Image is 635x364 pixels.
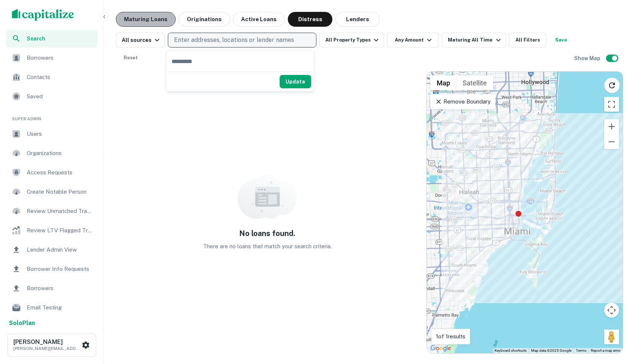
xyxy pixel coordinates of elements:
[27,284,93,293] span: Borrowers
[531,348,571,352] span: Map data ©2025 Google
[6,68,98,86] a: Contacts
[429,344,453,353] a: Open this area in Google Maps (opens a new window)
[27,53,93,62] span: Borrowers
[6,183,98,201] a: Create Notable Person
[238,174,297,219] img: empty content
[27,92,93,101] span: Saved
[429,344,453,353] img: Google
[7,334,96,357] button: [PERSON_NAME][PERSON_NAME][EMAIL_ADDRESS][PERSON_NAME][DOMAIN_NAME]
[27,245,93,254] span: Lender Admin View
[6,241,98,259] a: Lender Admin View
[27,226,93,235] span: Review LTV Flagged Transactions
[6,107,98,125] li: Super Admin
[6,30,98,47] a: Search
[27,207,93,216] span: Review Unmatched Transactions
[6,299,98,317] a: Email Testing
[604,303,619,318] button: Map camera controls
[27,168,93,177] span: Access Requests
[6,202,98,220] a: Review Unmatched Transactions
[13,339,80,345] h6: [PERSON_NAME]
[495,348,527,353] button: Keyboard shortcuts
[203,242,332,251] p: There are no loans that match your search criteria.
[6,164,98,181] a: Access Requests
[174,36,294,45] p: Enter addresses, locations or lender names
[119,50,143,65] button: Reset
[27,129,93,138] span: Users
[574,54,602,62] h6: Show Map
[6,125,98,143] a: Users
[27,35,93,43] span: Search
[280,75,311,88] button: Update
[387,33,439,47] button: Any Amount
[6,144,98,162] a: Organizations
[604,134,619,149] button: Zoom out
[427,72,623,353] div: 0 0
[6,49,98,67] a: Borrowers
[598,305,635,340] iframe: Chat Widget
[436,332,465,341] p: 1 of 1 results
[233,12,285,27] button: Active Loans
[576,348,586,352] a: Terms (opens in new tab)
[27,149,93,158] span: Organizations
[27,73,93,82] span: Contacts
[604,119,619,134] button: Zoom in
[27,187,93,196] span: Create Notable Person
[27,303,93,312] span: Email Testing
[9,319,35,327] strong: Solo Plan
[116,33,165,47] button: All sources
[604,97,619,112] button: Toggle fullscreen view
[6,279,98,297] a: Borrowers
[319,33,384,47] button: All Property Types
[435,97,490,106] p: Remove Boundary
[239,228,295,239] h5: No loans found.
[6,222,98,239] a: Review LTV Flagged Transactions
[430,75,456,90] button: Show street map
[6,260,98,278] a: Borrower Info Requests
[335,12,380,27] button: Lenders
[168,33,316,47] button: Enter addresses, locations or lender names
[9,319,35,328] a: SoloPlan
[456,75,493,90] button: Show satellite imagery
[604,78,620,93] button: Reload search area
[6,88,98,105] a: Saved
[448,36,502,45] div: Maturing All Time
[122,36,162,45] div: All sources
[13,345,80,352] p: [PERSON_NAME][EMAIL_ADDRESS][PERSON_NAME][DOMAIN_NAME]
[442,33,506,47] button: Maturing All Time
[591,348,621,352] a: Report a map error
[179,12,230,27] button: Originations
[12,9,74,21] img: capitalize-logo.png
[509,33,546,47] button: All Filters
[116,12,176,27] button: Maturing Loans
[549,33,573,47] button: Save your search to get updates of matches that match your search criteria.
[27,265,93,273] span: Borrower Info Requests
[288,12,332,27] button: Distress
